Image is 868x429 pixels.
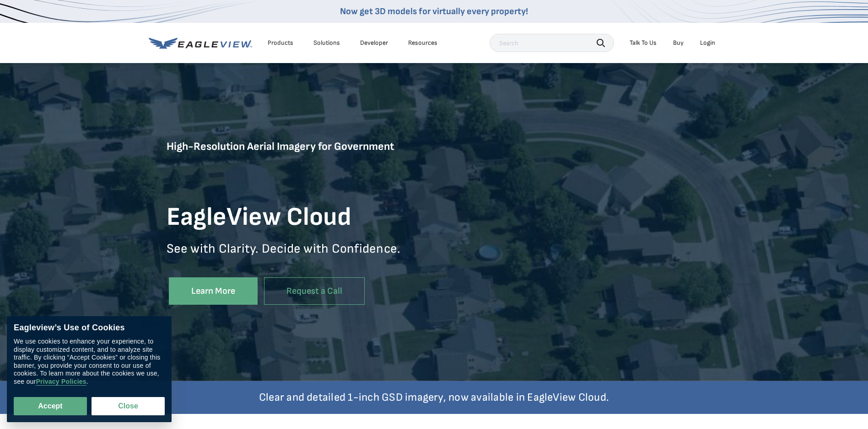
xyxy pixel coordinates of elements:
[490,34,614,52] input: Search
[673,39,684,47] a: Buy
[14,397,87,415] button: Accept
[167,139,434,195] h5: High-Resolution Aerial Imagery for Government
[340,6,528,17] a: Now get 3D models for virtually every property!
[630,39,657,47] div: Talk To Us
[268,39,293,47] div: Products
[434,150,702,301] iframe: EagleView Cloud Overview
[167,201,434,233] h1: EagleView Cloud
[700,39,715,47] div: Login
[92,397,165,415] button: Close
[264,277,365,305] a: Request a Call
[408,39,437,47] div: Resources
[167,241,434,270] p: See with Clarity. Decide with Confidence.
[14,338,165,386] div: We use cookies to enhance your experience, to display customized content, and to analyze site tra...
[36,378,86,386] a: Privacy Policies
[14,323,165,333] div: Eagleview’s Use of Cookies
[313,39,340,47] div: Solutions
[169,277,258,305] a: Learn More
[360,39,388,47] a: Developer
